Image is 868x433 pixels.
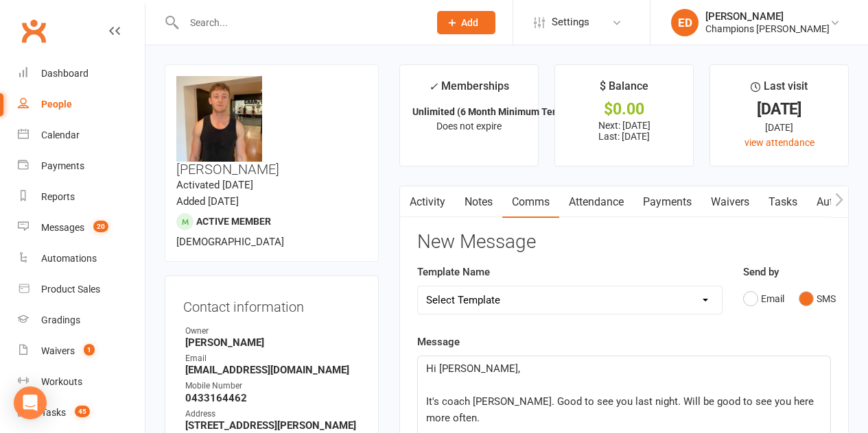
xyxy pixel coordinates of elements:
[196,216,271,227] span: Active member
[633,186,701,218] a: Payments
[18,212,145,243] a: Messages 20
[41,191,75,202] div: Reports
[41,376,82,387] div: Workouts
[84,344,95,356] span: 1
[18,336,145,367] a: Waivers 1
[16,14,51,48] a: Clubworx
[18,151,145,182] a: Payments
[18,367,145,397] a: Workouts
[18,182,145,212] a: Reports
[701,186,759,218] a: Waivers
[426,362,520,375] span: Hi [PERSON_NAME],
[567,120,681,142] p: Next: [DATE] Last: [DATE]
[41,314,80,325] div: Gradings
[600,77,648,102] div: $ Balance
[461,17,478,28] span: Add
[743,286,784,312] button: Email
[41,284,100,295] div: Product Sales
[429,80,438,93] i: ✓
[93,221,108,232] span: 20
[18,274,145,305] a: Product Sales
[559,186,633,218] a: Attendance
[176,179,253,191] time: Activated [DATE]
[436,121,502,132] span: Does not expire
[75,406,90,417] span: 45
[705,10,830,23] div: [PERSON_NAME]
[552,7,589,38] span: Settings
[176,76,367,177] h3: [PERSON_NAME]
[41,68,89,79] div: Dashboard
[176,195,239,208] time: Added [DATE]
[671,9,699,36] div: ED
[180,13,419,32] input: Search...
[455,186,502,218] a: Notes
[14,386,47,419] div: Open Intercom Messenger
[18,120,145,151] a: Calendar
[176,76,262,162] img: image1711013826.png
[743,264,779,280] label: Send by
[799,286,836,312] button: SMS
[759,186,807,218] a: Tasks
[185,336,360,349] strong: [PERSON_NAME]
[18,89,145,120] a: People
[412,106,567,117] strong: Unlimited (6 Month Minimum Term)
[41,407,66,418] div: Tasks
[417,232,831,253] h3: New Message
[41,253,97,264] div: Automations
[18,397,145,428] a: Tasks 45
[426,395,817,424] span: It's coach [PERSON_NAME]. Good to see you last night. Will be good to see you here more often.
[429,77,509,103] div: Memberships
[400,186,455,218] a: Activity
[41,160,84,171] div: Payments
[41,99,72,110] div: People
[744,137,814,148] a: view attendance
[41,345,75,356] div: Waivers
[18,243,145,274] a: Automations
[185,408,360,421] div: Address
[41,222,84,233] div: Messages
[41,129,80,140] div: Calendar
[567,102,681,116] div: $0.00
[502,186,559,218] a: Comms
[176,236,284,248] span: [DEMOGRAPHIC_DATA]
[185,352,360,365] div: Email
[185,392,360,404] strong: 0433164462
[18,305,145,336] a: Gradings
[437,11,495,34] button: Add
[185,325,360,338] div: Owner
[723,102,836,116] div: [DATE]
[417,264,490,280] label: Template Name
[751,77,808,102] div: Last visit
[417,334,460,350] label: Message
[185,380,360,393] div: Mobile Number
[723,120,836,135] div: [DATE]
[183,294,360,314] h3: Contact information
[705,23,830,35] div: Champions [PERSON_NAME]
[18,58,145,89] a: Dashboard
[185,364,360,376] strong: [EMAIL_ADDRESS][DOMAIN_NAME]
